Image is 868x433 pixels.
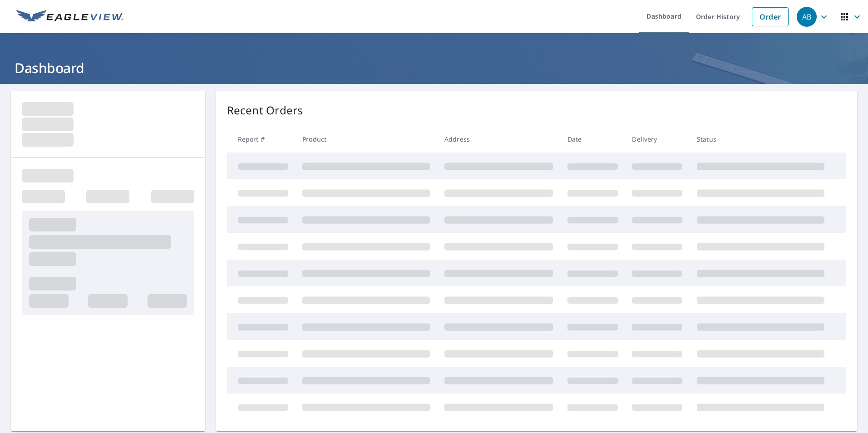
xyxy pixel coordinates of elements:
h1: Dashboard [11,59,857,77]
div: AB [797,7,817,27]
p: Recent Orders [227,102,303,118]
th: Report # [227,126,296,153]
th: Date [560,126,625,153]
th: Status [690,126,832,153]
th: Address [437,126,560,153]
img: EV Logo [16,10,123,24]
th: Delivery [625,126,690,153]
a: Order [752,7,789,26]
th: Product [295,126,437,153]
